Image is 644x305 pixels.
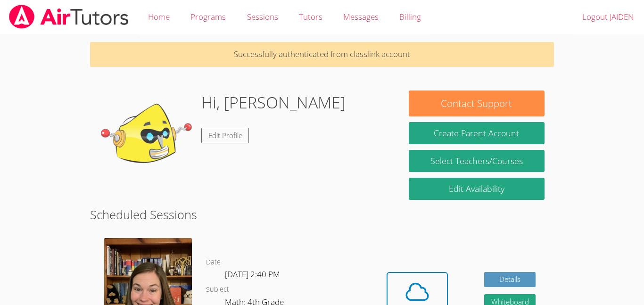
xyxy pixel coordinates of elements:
h1: Hi, [PERSON_NAME] [201,91,346,115]
button: Create Parent Account [409,122,545,144]
button: Contact Support [409,91,545,116]
h2: Scheduled Sessions [90,206,554,223]
p: Successfully authenticated from classlink account [90,42,554,67]
img: airtutors_banner-c4298cdbf04f3fff15de1276eac7730deb9818008684d7c2e4769d2f7ddbe033.png [8,5,130,29]
dt: Subject [206,284,229,296]
a: Edit Profile [201,128,249,143]
dt: Date [206,256,221,268]
img: default.png [99,91,194,185]
a: Edit Availability [409,178,545,200]
a: Select Teachers/Courses [409,150,545,172]
span: Messages [343,11,379,22]
span: [DATE] 2:40 PM [225,269,280,280]
a: Details [484,272,536,288]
